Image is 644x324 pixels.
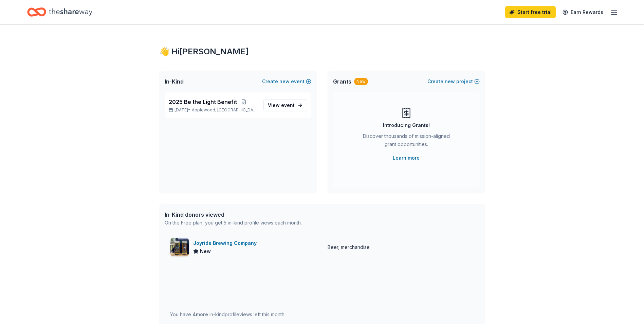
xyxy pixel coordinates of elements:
[279,77,290,86] span: new
[165,77,184,86] span: In-Kind
[427,77,480,86] button: Createnewproject
[192,107,258,113] span: Applewood, [GEOGRAPHIC_DATA]
[170,310,286,319] div: You have in-kind profile views left this month.
[27,4,92,20] a: Home
[170,238,189,256] img: Image for Joyride Brewing Company
[169,98,237,106] span: 2025 Be the Light Benefit
[200,247,211,255] span: New
[360,132,453,151] div: Discover thousands of mission-aligned grant opportunities.
[445,77,455,86] span: new
[169,107,258,113] p: [DATE] •
[263,99,307,111] a: View event
[328,243,370,251] div: Beer, merchandise
[393,154,420,162] a: Learn more
[192,311,208,317] span: 4 more
[333,77,351,86] span: Grants
[558,6,607,18] a: Earn Rewards
[262,77,311,86] button: Createnewevent
[281,102,295,108] span: event
[165,219,302,227] div: On the Free plan, you get 5 in-kind profile views each month.
[193,239,259,247] div: Joyride Brewing Company
[383,121,430,129] div: Introducing Grants!
[354,78,368,85] div: New
[505,6,556,18] a: Start free trial
[268,101,295,109] span: View
[159,46,485,57] div: 👋 Hi [PERSON_NAME]
[165,211,302,219] div: In-Kind donors viewed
